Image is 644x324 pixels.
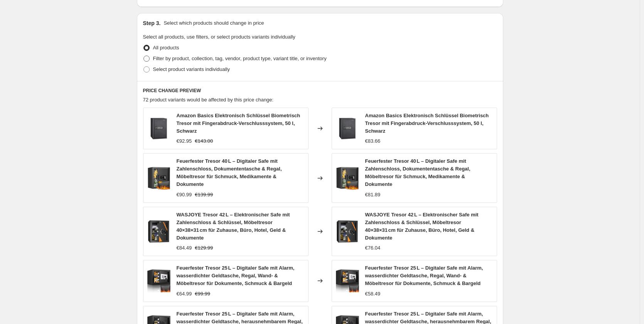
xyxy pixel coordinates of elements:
img: 81EWAd04HhL_80x.jpg [336,269,359,292]
div: €58.49 [365,290,381,298]
span: Feuerfester Tresor 40 L – Digitaler Safe mit Zahlenschloss, Dokumententasche & Regal, Möbeltresor... [177,158,282,187]
span: Filter by product, collection, tag, vendor, product type, variant title, or inventory [153,56,327,61]
img: 81ov7b-zcuL_6ab3a43f-2561-4717-87da-d33b4853d88d_80x.jpg [336,167,359,190]
span: Amazon Basics Elektronisch Schlüssel Biometrisch Tresor mit Fingerabdruck-Verschlusssystem, 50 l,... [365,113,489,134]
span: Select all products, use filters, or select products variants individually [143,34,295,40]
img: 61DZU910DYL_80x.jpg [336,117,359,140]
div: €76.04 [365,244,381,252]
span: Feuerfester Tresor 25 L – Digitaler Safe mit Alarm, wasserdichter Geldtasche, Regal, Wand- & Möbe... [365,265,483,286]
span: Amazon Basics Elektronisch Schlüssel Biometrisch Tresor mit Fingerabdruck-Verschlusssystem, 50 l,... [177,113,300,134]
span: All products [153,45,179,51]
strike: €99.99 [195,290,210,298]
strike: €129.99 [195,244,213,252]
div: €92.95 [177,137,192,145]
div: €64.99 [177,290,192,298]
strike: €139.99 [195,191,213,199]
span: Feuerfester Tresor 25 L – Digitaler Safe mit Alarm, wasserdichter Geldtasche, Regal, Wand- & Möbe... [177,265,295,286]
div: €84.49 [177,244,192,252]
span: WASJOYE Tresor 42 L – Elektronischer Safe mit Zahlenschloss & Schlüssel, Möbeltresor 40×38×31 cm ... [177,212,290,241]
span: Select product variants individually [153,66,230,72]
img: 61DZU910DYL_80x.jpg [147,117,170,140]
img: 81I3jb1eLOL_80x.jpg [147,220,170,243]
img: 81I3jb1eLOL_80x.jpg [336,220,359,243]
strike: €143.00 [195,137,213,145]
span: 72 product variants would be affected by this price change: [143,97,274,103]
div: €81.89 [365,191,381,199]
img: 81EWAd04HhL_80x.jpg [147,269,170,292]
span: Feuerfester Tresor 40 L – Digitaler Safe mit Zahlenschloss, Dokumententasche & Regal, Möbeltresor... [365,158,470,187]
img: 81ov7b-zcuL_6ab3a43f-2561-4717-87da-d33b4853d88d_80x.jpg [147,167,170,190]
h2: Step 3. [143,19,161,27]
h6: PRICE CHANGE PREVIEW [143,88,497,94]
div: €90.99 [177,191,192,199]
p: Select which products should change in price [164,19,264,27]
div: €83.66 [365,137,381,145]
span: WASJOYE Tresor 42 L – Elektronischer Safe mit Zahlenschloss & Schlüssel, Möbeltresor 40×38×31 cm ... [365,212,479,241]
